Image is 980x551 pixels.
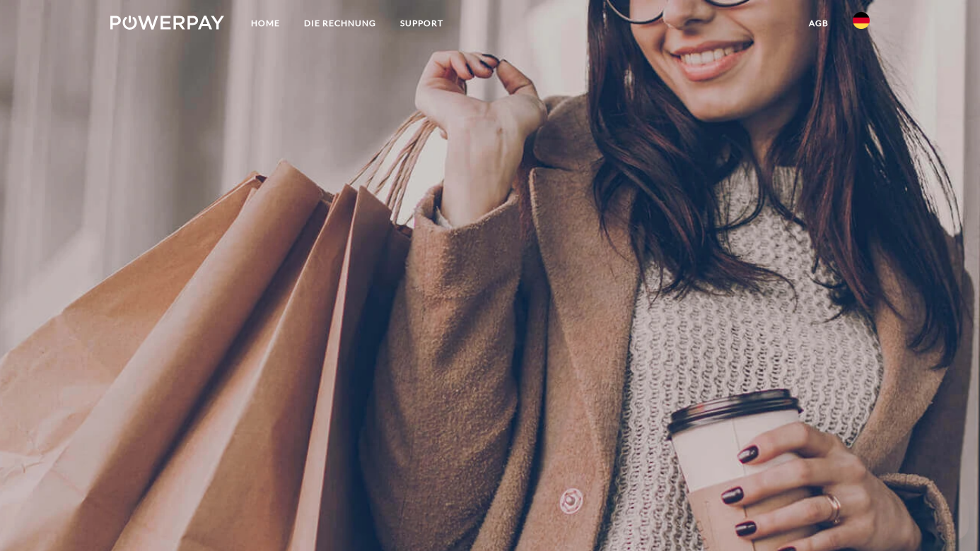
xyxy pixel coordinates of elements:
img: logo-powerpay-white.svg [110,16,224,30]
iframe: Bouton de lancement de la fenêtre de messagerie [923,494,969,540]
a: SUPPORT [388,11,455,36]
a: agb [797,11,841,36]
img: de [853,12,870,29]
a: DIE RECHNUNG [292,11,388,36]
a: Home [239,11,292,36]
